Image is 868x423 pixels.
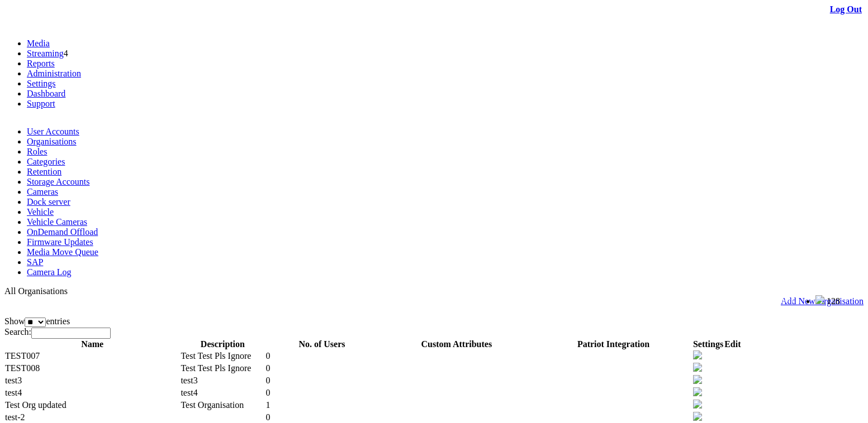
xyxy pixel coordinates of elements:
a: Support [27,99,55,108]
a: Streaming [27,49,64,58]
td: TEST008 [4,362,180,374]
span: 4 [64,49,68,58]
th: Name: activate to sort column descending [4,339,180,350]
a: Vehicle Cameras [27,217,87,227]
a: Dock server [27,197,70,206]
td: test3 [4,374,180,387]
a: Roles [27,147,47,156]
img: bell25.png [815,295,824,304]
td: test4 [4,387,180,399]
label: Show entries [4,316,70,326]
a: Camera Log [27,267,72,277]
img: camera24.png [693,412,702,421]
td: Test Org updated [4,399,180,411]
td: TEST007 [4,350,180,362]
a: Log Out [830,4,862,14]
td: test3 [180,374,265,387]
a: Categories [27,157,65,166]
td: Test Organisation [180,399,265,411]
label: Search: [4,327,111,337]
a: Storage Accounts [27,177,89,186]
th: Patriot Integration [534,339,692,350]
th: No. of Users: activate to sort column ascending [265,339,378,350]
a: Firmware Updates [27,237,93,247]
a: Dashboard [27,89,65,98]
a: OnDemand Offload [27,227,98,237]
img: camera24.png [693,363,702,372]
th: Description: activate to sort column ascending [180,339,265,350]
a: Reports [27,59,55,68]
span: Welcome, BWV (Administrator) [698,296,793,304]
a: Media Move Queue [27,247,98,257]
a: SAP [27,257,43,267]
td: 0 [265,362,378,374]
img: camera24.png [693,350,702,359]
td: Test Test Pls Ignore [180,362,265,374]
a: Media [27,39,50,48]
input: Search: [31,328,111,339]
img: camera24.png [693,400,702,408]
td: test4 [180,387,265,399]
select: Showentries [25,318,46,327]
a: Vehicle [27,207,54,217]
a: Retention [27,167,61,176]
th: Settings: activate to sort column ascending [692,339,724,350]
th: Edit: activate to sort column ascending [724,339,741,350]
th: Custom Attributes [378,339,534,350]
td: 0 [265,350,378,362]
a: User Accounts [27,127,79,136]
a: Administration [27,69,81,78]
span: 128 [827,296,840,306]
img: camera24.png [693,375,702,384]
td: 0 [265,387,378,399]
td: Test Test Pls Ignore [180,350,265,362]
td: 0 [265,374,378,387]
td: 1 [265,399,378,411]
a: Settings [27,79,56,88]
a: Cameras [27,187,58,196]
span: All Organisations [4,286,68,296]
a: Organisations [27,137,77,146]
img: camera24.png [693,387,702,396]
